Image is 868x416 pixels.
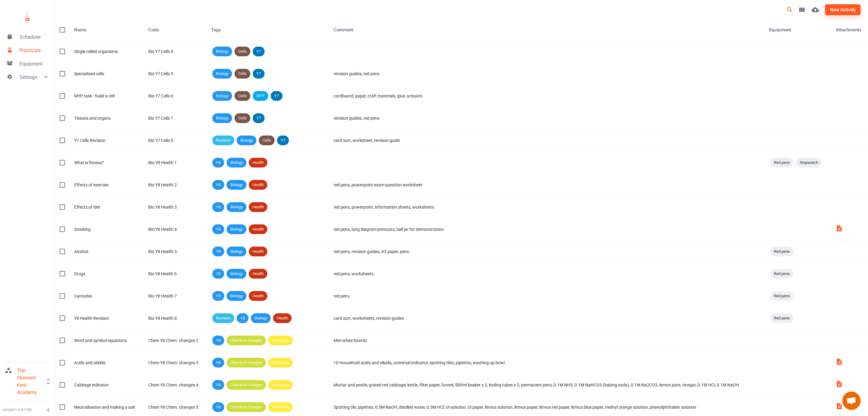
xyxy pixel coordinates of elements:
div: Specialised cells [74,70,139,77]
span: Health [249,271,267,277]
span: Biology [227,271,246,277]
div: Drugs [74,270,139,277]
span: Health [273,315,292,321]
span: Y8 [212,293,224,299]
span: Chemistry [268,337,293,344]
span: Biology [227,249,246,255]
div: cardbaord, paper, craft materials, glue, scissors [334,93,759,99]
span: Biology [212,71,232,77]
span: Cells [259,137,275,143]
div: Neutralisation and making a salt [74,404,139,411]
span: Y7 [277,137,289,143]
div: What is fitness? [74,159,139,166]
a: Chemical_changes_L5_Indicators__neutralisation_Risk_Assessment_Feb2021.doc [836,406,843,411]
button: Search [784,4,796,16]
div: Cannabis [74,293,139,299]
span: Chemistry [268,382,293,388]
span: Health [249,160,267,166]
div: revision guides, red pens [334,70,759,77]
span: Health [249,204,267,210]
span: Red pens [770,249,794,255]
div: Acids and alaklis [74,359,139,366]
div: card sort, worksheet, revision guide [334,137,759,144]
div: Equipment [769,26,826,33]
span: Health [249,293,267,299]
div: Effects of diet [74,204,139,210]
span: Chemistry [268,360,293,366]
span: Y7 [253,71,265,77]
span: Chemistry [268,404,293,410]
div: card sort, worksheets, revision guides [334,315,759,322]
div: red pens, lung diagram printouts, bell jar for demonstration [334,226,759,233]
span: Revision [212,137,234,143]
div: red pens, worksheets [334,270,759,277]
span: Y8 [212,249,224,255]
div: Spotting tile, pipettes, 0.5M NaOH, distilled water, 0.5M HCl, UI solution, UI paper, litmus solu... [334,404,759,411]
button: Sort [72,24,89,35]
button: Sort [331,24,356,35]
span: Biology [212,115,232,121]
div: Name [74,26,86,33]
span: Y8 [212,182,224,188]
span: Health [249,226,267,232]
div: Bio Y7 Cells 4 [148,48,201,55]
a: Y8_BH_L4_Smoking_Risk_Assessment_Jan2021.doc [836,228,843,233]
span: MYP [253,93,268,99]
div: Single celled organisms [74,48,139,55]
div: Mortar and pestle, grated red cabbage, kettle, filter paper, funnel, 500ml beaker x 2, boiling tu... [334,382,759,388]
span: Y8 [212,404,224,410]
div: Tags [211,26,324,33]
span: Red pens [770,160,794,166]
div: Smoking [74,226,139,233]
span: Biology [212,48,232,55]
button: Bulk upload [808,2,823,17]
span: Y8 [212,360,224,366]
span: Y8 [212,271,224,277]
div: Effects of exercise [74,182,139,188]
div: Chem Y8 Chem. changes 4 [148,382,201,388]
span: Cells [235,93,250,99]
div: red pens, revision guides, A3 paper, pens [334,248,759,255]
div: Bio Y8 Health 2 [148,182,201,188]
div: Bio Y8 Health 4 [148,226,201,233]
div: Chem Y8 Chem. changes 3 [148,359,201,366]
span: Y8 [212,337,224,344]
div: Bio Y8 Health 6 [148,270,201,277]
button: Sort [146,24,161,35]
div: Y8 Health Revision [74,315,139,322]
div: red pens [334,293,759,299]
span: Y7 [271,93,283,99]
div: red pens, powerpoint exam question worksheet [334,182,759,188]
span: Chemical changes [227,382,266,388]
span: Y8 [212,160,224,166]
div: Bio Y7 Cells 8 [148,137,201,144]
span: Red pens [770,271,794,277]
span: Health [249,249,267,255]
span: Red pens [770,315,794,321]
a: Chem_Changes_L3_Acids_and_Alkalis_Risk_assessment.doc [836,361,843,366]
span: Chemical changes [227,360,266,366]
div: Bio Y8 Health 3 [148,204,201,210]
span: Y8 [212,226,224,232]
div: Bio Y7 Cells 5 [148,70,201,77]
div: Bio Y8 Health 1 [148,159,201,166]
button: new activity [825,4,861,15]
span: Cells [235,115,250,121]
div: Cabbage indicator [74,382,139,388]
a: Chemical_changes_L4_Cabbage_Indicator_Risk_assessment.doc [836,384,843,389]
span: Cells [235,48,250,55]
span: Y7 [253,48,265,55]
div: Word and symbol equations [74,337,139,344]
span: Biology [251,315,271,321]
span: Biology [227,204,246,210]
span: Biology [227,293,246,299]
div: Y7 Cells Revision [74,137,139,144]
span: Biology [237,137,256,143]
div: Code [148,26,159,33]
div: Bio Y7 Cells 6 [148,93,201,99]
span: Biology [212,93,232,99]
div: Bio Y7 Cells 7 [148,115,201,122]
span: Biology [227,182,246,188]
span: Y8 [212,204,224,210]
div: Bio Y8 Health 5 [148,248,201,255]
